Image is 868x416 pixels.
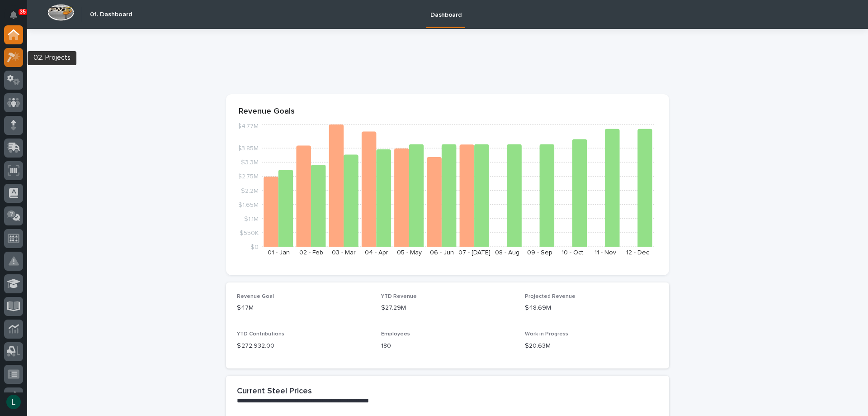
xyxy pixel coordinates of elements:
button: Notifications [4,5,23,24]
tspan: $2.2M [241,187,259,194]
text: 02 - Feb [299,249,323,256]
p: $48.69M [525,303,658,313]
h2: 01. Dashboard [90,11,132,19]
span: YTD Contributions [237,331,284,337]
p: $47M [237,303,370,313]
img: Workspace Logo [47,4,74,21]
p: 35 [20,9,26,15]
tspan: $4.77M [237,123,259,129]
div: Notifications35 [11,11,23,25]
span: Employees [381,331,410,337]
text: 10 - Oct [561,249,583,256]
p: $ 272,932.00 [237,341,370,351]
p: $27.29M [381,303,514,313]
tspan: $3.85M [237,145,259,152]
text: 12 - Dec [626,249,649,256]
tspan: $1.1M [244,215,259,222]
p: 180 [381,341,514,351]
text: 04 - Apr [365,249,388,256]
span: Projected Revenue [525,294,576,299]
p: Revenue Goals [239,107,656,117]
tspan: $3.3M [241,159,259,166]
span: Revenue Goal [237,294,274,299]
text: 07 - [DATE] [458,249,491,256]
h2: Current Steel Prices [237,387,312,397]
tspan: $2.75M [238,173,259,180]
tspan: $1.65M [238,201,259,208]
button: users-avatar [4,392,23,411]
text: 03 - Mar [332,249,356,256]
text: 01 - Jan [268,249,290,256]
tspan: $550K [240,230,259,236]
text: 11 - Nov [594,249,616,256]
tspan: $0 [250,244,259,250]
text: 05 - May [397,249,422,256]
text: 09 - Sep [527,249,552,256]
text: 06 - Jun [430,249,454,256]
text: 08 - Aug [495,249,519,256]
span: YTD Revenue [381,294,417,299]
p: $20.63M [525,341,658,351]
span: Work in Progress [525,331,568,337]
